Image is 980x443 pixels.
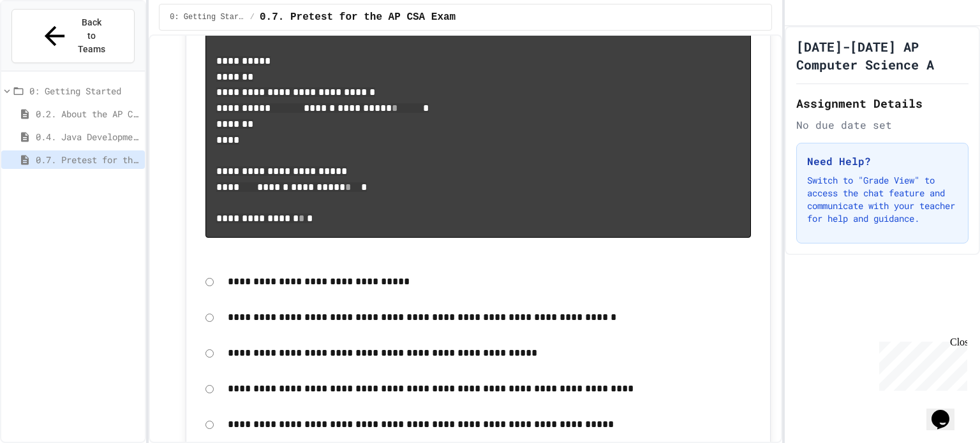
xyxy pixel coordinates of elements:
p: Switch to "Grade View" to access the chat feature and communicate with your teacher for help and ... [807,174,958,225]
div: No due date set [796,117,969,133]
span: 0: Getting Started [29,84,140,98]
button: Back to Teams [11,9,135,63]
span: / [250,12,255,22]
span: 0: Getting Started [170,12,245,22]
span: 0.2. About the AP CSA Exam [36,107,140,120]
iframe: chat widget [926,392,967,430]
span: Back to Teams [77,16,107,56]
h2: Assignment Details [796,94,969,112]
h1: [DATE]-[DATE] AP Computer Science A [796,38,969,73]
h3: Need Help? [807,154,958,169]
span: 0.7. Pretest for the AP CSA Exam [260,10,456,25]
div: Chat with us now!Close [5,5,88,81]
iframe: chat widget [874,337,967,391]
span: 0.7. Pretest for the AP CSA Exam [36,153,140,166]
span: 0.4. Java Development Environments [36,130,140,143]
